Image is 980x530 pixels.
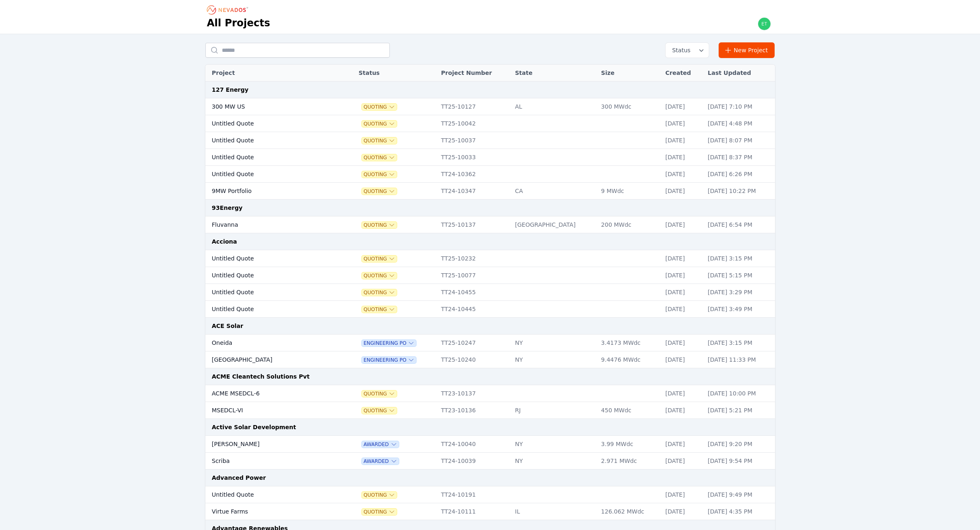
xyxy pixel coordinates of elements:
td: TT23-10136 [437,402,511,419]
td: 3.99 MWdc [597,436,661,453]
td: 300 MW US [205,98,334,115]
th: Project [205,65,334,81]
span: Quoting [362,272,397,279]
td: ACME Cleantech Solutions Pvt [205,368,775,385]
tr: ScribaAwardedTT24-10039NY2.971 MWdc[DATE][DATE] 9:54 PM [205,453,775,470]
a: New Project [719,42,775,58]
td: Oneida [205,335,334,351]
td: TT25-10247 [437,335,511,351]
tr: Untitled QuoteQuotingTT25-10077[DATE][DATE] 5:15 PM [205,267,775,284]
td: TT25-10033 [437,149,511,166]
span: Engineering PO [362,357,416,363]
tr: [PERSON_NAME]AwardedTT24-10040NY3.99 MWdc[DATE][DATE] 9:20 PM [205,436,775,453]
nav: Breadcrumb [207,3,251,16]
td: 126.062 MWdc [597,503,661,520]
td: [DATE] 6:26 PM [704,166,775,183]
td: TT25-10137 [437,216,511,233]
td: RJ [511,402,597,419]
td: IL [511,503,597,520]
button: Quoting [362,509,397,515]
td: [DATE] [661,385,704,402]
button: Quoting [362,121,397,127]
td: TT25-10232 [437,250,511,267]
tr: Untitled QuoteQuotingTT25-10037[DATE][DATE] 8:07 PM [205,132,775,149]
button: Awarded [362,458,398,465]
td: [DATE] 11:33 PM [704,351,775,368]
button: Quoting [362,137,397,144]
td: [DATE] 9:49 PM [704,486,775,503]
td: 9MW Portfolio [205,183,334,200]
button: Quoting [362,256,397,262]
span: Quoting [362,391,397,397]
tr: 300 MW USQuotingTT25-10127AL300 MWdc[DATE][DATE] 7:10 PM [205,98,775,115]
tr: Untitled QuoteQuotingTT24-10445[DATE][DATE] 3:49 PM [205,301,775,318]
td: [DATE] [661,250,704,267]
button: Quoting [362,171,397,178]
td: [DATE] [661,149,704,166]
td: Acciona [205,233,775,250]
td: TT25-10240 [437,351,511,368]
th: Status [354,65,437,81]
th: Last Updated [704,65,775,81]
td: Virtue Farms [205,503,334,520]
tr: OneidaEngineering POTT25-10247NY3.4173 MWdc[DATE][DATE] 3:15 PM [205,335,775,351]
tr: ACME MSEDCL-6QuotingTT23-10137[DATE][DATE] 10:00 PM [205,385,775,402]
td: [DATE] 4:35 PM [704,503,775,520]
tr: Untitled QuoteQuotingTT24-10362[DATE][DATE] 6:26 PM [205,166,775,183]
td: [DATE] 7:10 PM [704,98,775,115]
td: Untitled Quote [205,267,334,284]
button: Quoting [362,407,397,414]
th: Project Number [437,65,511,81]
td: [DATE] [661,486,704,503]
td: Untitled Quote [205,166,334,183]
td: [DATE] [661,216,704,233]
button: Status [666,43,709,58]
button: Awarded [362,441,398,448]
button: Quoting [362,492,397,498]
td: [PERSON_NAME] [205,436,334,453]
td: [DATE] 10:00 PM [704,385,775,402]
td: [DATE] 5:21 PM [704,402,775,419]
td: TT24-10362 [437,166,511,183]
td: TT24-10455 [437,284,511,301]
tr: Virtue FarmsQuotingTT24-10111IL126.062 MWdc[DATE][DATE] 4:35 PM [205,503,775,520]
span: Quoting [362,104,397,110]
td: [DATE] 5:15 PM [704,267,775,284]
td: 450 MWdc [597,402,661,419]
td: [DATE] 3:15 PM [704,250,775,267]
td: Untitled Quote [205,115,334,132]
td: [DATE] [661,267,704,284]
td: [DATE] 4:48 PM [704,115,775,132]
td: [DATE] 8:37 PM [704,149,775,166]
img: ethan.harte@nevados.solar [758,17,771,30]
td: [DATE] 10:22 PM [704,183,775,200]
button: Engineering PO [362,340,416,346]
td: [DATE] 9:54 PM [704,453,775,470]
span: Quoting [362,154,397,161]
tr: Untitled QuoteQuotingTT24-10455[DATE][DATE] 3:29 PM [205,284,775,301]
tr: Untitled QuoteQuotingTT25-10042[DATE][DATE] 4:48 PM [205,115,775,132]
td: Untitled Quote [205,132,334,149]
td: [DATE] [661,351,704,368]
td: [DATE] 9:20 PM [704,436,775,453]
th: Size [597,65,661,81]
td: NY [511,436,597,453]
td: CA [511,183,597,200]
td: [DATE] 3:49 PM [704,301,775,318]
td: [DATE] [661,402,704,419]
td: Untitled Quote [205,284,334,301]
td: MSEDCL-VI [205,402,334,419]
td: TT25-10077 [437,267,511,284]
td: NY [511,453,597,470]
td: Untitled Quote [205,149,334,166]
td: Untitled Quote [205,250,334,267]
td: [GEOGRAPHIC_DATA] [511,216,597,233]
td: TT25-10042 [437,115,511,132]
td: 9.4476 MWdc [597,351,661,368]
td: ACE Solar [205,318,775,335]
td: [DATE] [661,284,704,301]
